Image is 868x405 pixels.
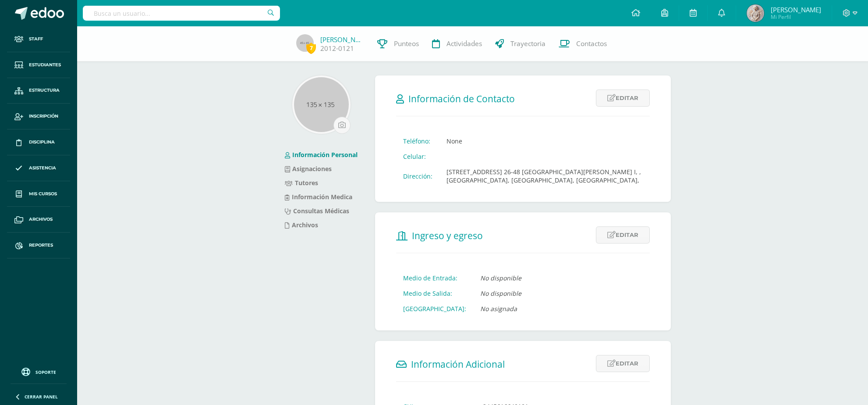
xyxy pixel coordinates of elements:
[480,305,517,313] i: No asignada
[480,274,521,282] i: No disponible
[7,52,70,78] a: Estudiantes
[7,78,70,104] a: Estructura
[408,93,515,105] span: Información de Contacto
[29,61,61,68] span: Estudiantes
[29,165,56,172] span: Asistencia
[320,35,364,44] a: [PERSON_NAME]
[29,36,43,43] span: Staff
[439,133,650,149] td: None
[552,26,613,61] a: Contactos
[396,270,473,286] td: Medio de Entrada:
[83,6,280,21] input: Busca un usuario...
[285,151,358,159] a: Información Personal
[7,26,70,52] a: Staff
[396,133,439,149] td: Teléfono:
[480,289,521,297] i: No disponible
[7,129,70,155] a: Disciplina
[396,149,439,164] td: Celular:
[285,179,318,187] a: Tutores
[285,221,318,229] a: Archivos
[412,229,483,242] span: Ingreso y egreso
[29,216,53,223] span: Archivos
[7,233,70,258] a: Reportes
[306,43,316,54] span: 7
[296,34,314,52] img: 45x45
[29,113,58,120] span: Inscripción
[489,26,552,61] a: Trayectoria
[446,39,482,48] span: Actividades
[7,155,70,181] a: Asistencia
[396,301,473,316] td: [GEOGRAPHIC_DATA]:
[396,286,473,301] td: Medio de Salida:
[596,226,650,244] a: Editar
[425,26,489,61] a: Actividades
[747,4,764,22] img: 0721312b14301b3cebe5de6252ad211a.png
[510,39,546,48] span: Trayectoria
[25,394,58,400] span: Cerrar panel
[394,39,419,48] span: Punteos
[596,355,650,372] a: Editar
[411,358,505,370] span: Información Adicional
[439,164,650,188] td: [STREET_ADDRESS] 26-48 [GEOGRAPHIC_DATA][PERSON_NAME] I, , [GEOGRAPHIC_DATA], [GEOGRAPHIC_DATA], ...
[396,164,439,188] td: Dirección:
[7,207,70,233] a: Archivos
[29,87,60,94] span: Estructura
[576,39,607,48] span: Contactos
[294,77,349,132] img: 135x135
[35,369,56,375] span: Soporte
[7,181,70,207] a: Mis cursos
[29,190,57,197] span: Mis cursos
[596,90,650,107] a: Editar
[320,44,354,53] a: 2012-0121
[11,366,67,377] a: Soporte
[285,207,349,215] a: Consultas Médicas
[7,104,70,129] a: Inscripción
[285,193,352,201] a: Información Medica
[771,13,821,21] span: Mi Perfil
[285,165,332,173] a: Asignaciones
[771,5,821,14] span: [PERSON_NAME]
[29,139,55,146] span: Disciplina
[29,242,53,249] span: Reportes
[371,26,425,61] a: Punteos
